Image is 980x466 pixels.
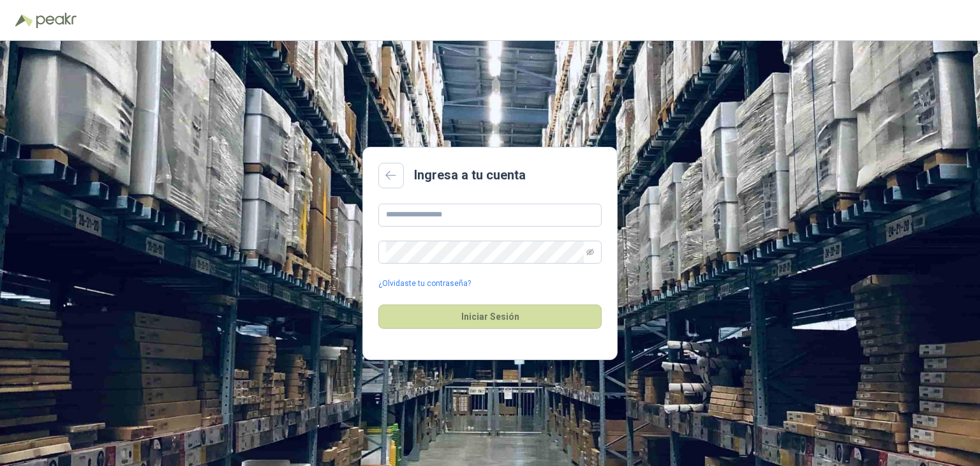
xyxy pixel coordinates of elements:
img: Peakr [36,13,77,28]
button: Iniciar Sesión [378,304,602,329]
img: Logo [15,14,33,27]
h2: Ingresa a tu cuenta [414,165,526,185]
a: ¿Olvidaste tu contraseña? [378,278,471,290]
span: eye-invisible [586,248,594,256]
